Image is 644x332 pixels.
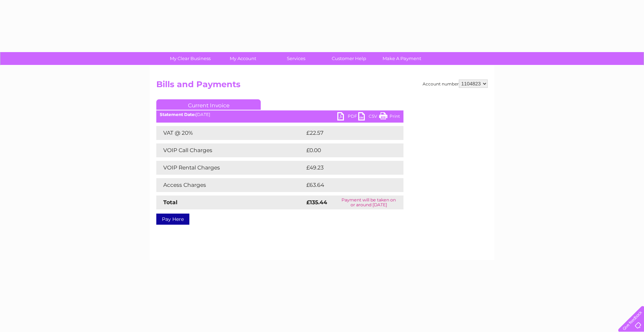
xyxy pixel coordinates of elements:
[306,199,327,206] strong: £135.44
[305,143,387,157] td: £0.00
[156,214,189,225] a: Pay Here
[156,178,305,192] td: Access Charges
[156,80,488,93] h2: Bills and Payments
[214,52,272,65] a: My Account
[320,52,378,65] a: Customer Help
[423,80,488,88] div: Account number
[267,52,325,65] a: Services
[358,112,379,122] a: CSV
[305,126,389,140] td: £22.57
[163,199,178,206] strong: Total
[156,126,305,140] td: VAT @ 20%
[305,178,390,192] td: £63.64
[156,99,261,110] a: Current Invoice
[373,52,431,65] a: Make A Payment
[160,112,196,117] b: Statement Date:
[334,196,403,209] td: Payment will be taken on or around [DATE]
[305,161,389,175] td: £49.23
[156,143,305,157] td: VOIP Call Charges
[379,112,400,122] a: Print
[162,52,219,65] a: My Clear Business
[156,161,305,175] td: VOIP Rental Charges
[337,112,358,122] a: PDF
[156,112,403,117] div: [DATE]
